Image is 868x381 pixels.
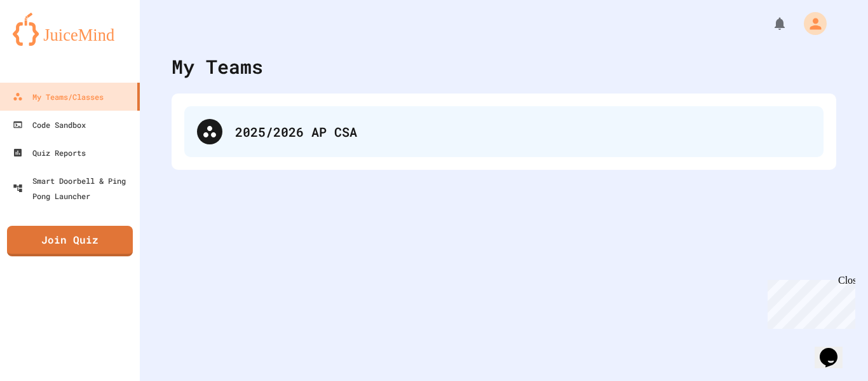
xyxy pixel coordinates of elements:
[5,5,88,81] div: Chat with us now!Close
[13,173,135,204] div: Smart Doorbell & Ping Pong Launcher
[13,145,86,160] div: Quiz Reports
[763,275,855,329] iframe: chat widget
[235,122,811,141] div: 2025/2026 AP CSA
[790,9,830,38] div: My Account
[13,117,86,132] div: Code Sandbox
[815,330,855,368] iframe: chat widget
[184,106,824,157] div: 2025/2026 AP CSA
[13,89,104,104] div: My Teams/Classes
[13,13,127,46] img: logo-orange.svg
[749,13,790,34] div: My Notifications
[172,52,263,81] div: My Teams
[7,226,133,256] a: Join Quiz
